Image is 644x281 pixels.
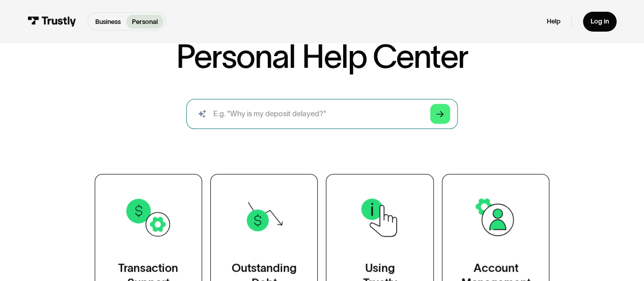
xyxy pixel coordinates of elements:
p: Personal [132,17,158,27]
a: Help [546,17,560,26]
a: Log in [583,12,616,32]
div: Log in [591,17,609,26]
img: Trustly Logo [27,16,76,27]
p: Business [95,17,121,27]
a: Business [90,15,126,29]
input: search [186,99,457,129]
h1: Personal Help Center [176,40,468,72]
a: Personal [126,15,163,29]
form: Search [186,99,457,129]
